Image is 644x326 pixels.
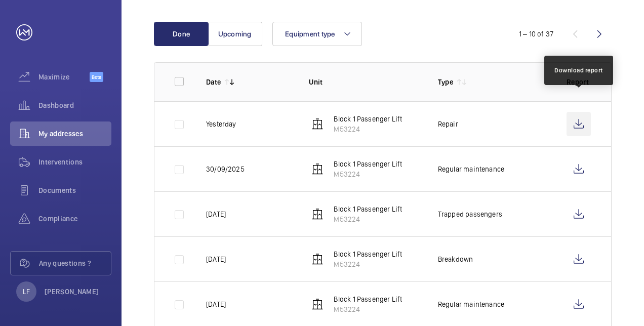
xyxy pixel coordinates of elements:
p: Block 1 Passenger Lift [334,204,402,214]
p: [PERSON_NAME] [45,287,99,297]
img: elevator.svg [311,208,324,220]
p: Block 1 Passenger Lift [334,159,402,169]
span: Compliance [38,214,111,224]
button: Done [154,22,209,46]
p: Trapped passengers [438,209,502,219]
p: Regular maintenance [438,299,504,309]
p: LF [23,287,30,297]
button: Upcoming [208,22,262,46]
span: Beta [90,72,103,82]
span: Equipment type [285,30,335,38]
img: elevator.svg [311,118,324,130]
img: elevator.svg [311,298,324,310]
p: M53224 [334,169,402,179]
p: [DATE] [206,209,226,219]
p: Date [206,77,221,87]
p: Regular maintenance [438,164,504,174]
p: Block 1 Passenger Lift [334,249,402,259]
p: Type [438,77,453,87]
p: [DATE] [206,299,226,309]
p: Block 1 Passenger Lift [334,114,402,124]
button: Equipment type [272,22,362,46]
span: Documents [38,185,111,195]
p: [DATE] [206,254,226,264]
p: Repair [438,119,458,129]
p: M53224 [334,304,402,314]
p: M53224 [334,124,402,134]
p: 30/09/2025 [206,164,245,174]
span: Maximize [38,72,90,82]
div: Download report [554,66,603,75]
p: M53224 [334,214,402,224]
p: M53224 [334,259,402,269]
p: Yesterday [206,119,236,129]
div: 1 – 10 of 37 [519,29,553,39]
p: Block 1 Passenger Lift [334,294,402,304]
span: My addresses [38,129,111,139]
p: Breakdown [438,254,473,264]
span: Any questions ? [39,258,111,268]
p: Unit [309,77,421,87]
span: Dashboard [38,100,111,110]
span: Interventions [38,157,111,167]
img: elevator.svg [311,253,324,265]
img: elevator.svg [311,163,324,175]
